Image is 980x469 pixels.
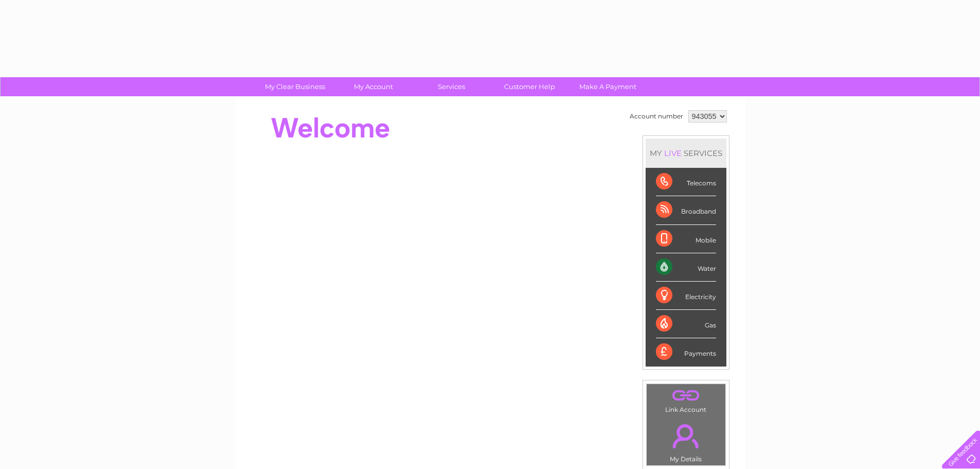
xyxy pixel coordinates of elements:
[646,138,726,168] div: MY SERVICES
[487,77,572,96] a: Customer Help
[656,338,716,366] div: Payments
[649,418,723,454] a: .
[627,108,686,125] td: Account number
[331,77,416,96] a: My Account
[656,310,716,338] div: Gas
[656,225,716,253] div: Mobile
[409,77,494,96] a: Services
[649,387,723,405] a: .
[656,282,716,310] div: Electricity
[646,384,726,416] td: Link Account
[656,253,716,282] div: Water
[646,415,726,466] td: My Details
[565,77,650,96] a: Make A Payment
[662,148,684,158] div: LIVE
[656,168,716,196] div: Telecoms
[253,77,337,96] a: My Clear Business
[656,196,716,224] div: Broadband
